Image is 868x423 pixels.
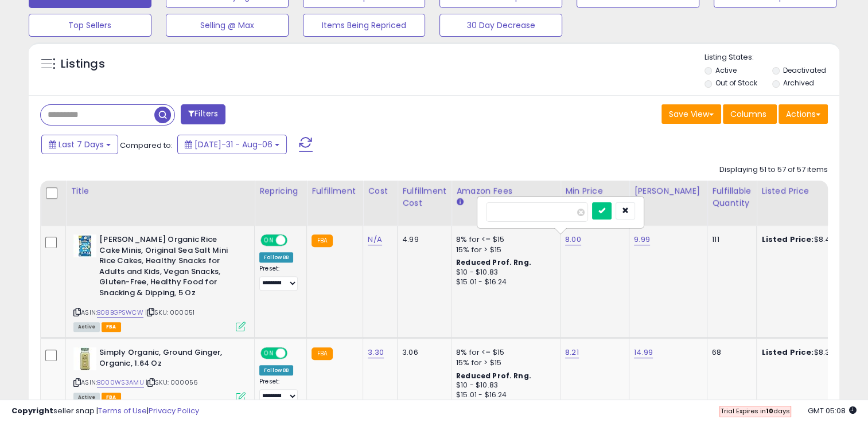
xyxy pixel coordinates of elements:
[402,234,442,245] div: 4.99
[634,347,653,358] a: 14.99
[761,347,813,358] b: Listed Price:
[73,322,100,332] span: All listings currently available for purchase on Amazon
[761,234,813,245] b: Listed Price:
[368,347,384,358] a: 3.30
[286,348,304,358] span: OFF
[11,406,199,417] div: seller snap | |
[704,52,839,63] p: Listing States:
[783,78,814,88] label: Archived
[312,347,333,360] small: FBA
[456,245,551,255] div: 15% for > $15
[565,347,579,358] a: 8.21
[262,348,276,358] span: ON
[761,234,857,245] div: $8.44
[41,135,118,154] button: Last 7 Days
[97,378,144,387] a: B000WS3AMU
[402,185,446,209] div: Fulfillment Cost
[712,185,752,209] div: Fulfillable Quantity
[456,381,551,390] div: $10 - $10.83
[565,234,581,245] a: 8.00
[730,108,766,120] span: Columns
[456,257,531,267] b: Reduced Prof. Rng.
[73,234,246,330] div: ASIN:
[312,185,358,197] div: Fulfillment
[259,252,293,263] div: Follow BB
[146,378,198,387] span: | SKU: 000056
[61,56,105,72] h5: Listings
[719,164,828,175] div: Displaying 51 to 57 of 57 items
[456,371,531,381] b: Reduced Prof. Rng.
[312,234,333,247] small: FBA
[59,139,104,150] span: Last 7 Days
[262,236,276,245] span: ON
[761,185,861,197] div: Listed Price
[303,14,426,37] button: Items Being Repriced
[194,139,273,150] span: [DATE]-31 - Aug-06
[29,14,151,37] button: Top Sellers
[766,406,773,416] b: 10
[456,347,551,358] div: 8% for <= $15
[102,322,121,332] span: FBA
[439,14,562,37] button: 30 Day Decrease
[181,104,225,124] button: Filters
[73,347,96,370] img: 41l6ioI+y6L._SL40_.jpg
[661,104,721,124] button: Save View
[723,104,777,124] button: Columns
[634,234,650,245] a: 9.99
[456,197,463,207] small: Amazon Fees.
[712,347,748,358] div: 68
[808,405,857,416] span: 2025-08-14 05:08 GMT
[456,268,551,277] div: $10 - $10.83
[715,65,737,75] label: Active
[177,135,287,154] button: [DATE]-31 - Aug-06
[259,185,302,197] div: Repricing
[721,406,790,416] span: Trial Expires in days
[368,185,392,197] div: Cost
[456,277,551,287] div: $15.01 - $16.24
[761,347,857,358] div: $8.30
[11,405,53,416] strong: Copyright
[368,234,382,245] a: N/A
[98,405,147,416] a: Terms of Use
[97,308,143,318] a: B08BGPSWCW
[120,140,173,151] span: Compared to:
[73,347,246,401] div: ASIN:
[73,234,96,257] img: 51EQfBhmRIL._SL40_.jpg
[715,78,757,88] label: Out of Stock
[149,405,199,416] a: Privacy Policy
[259,378,298,404] div: Preset:
[99,347,239,371] b: Simply Organic, Ground Ginger, Organic, 1.64 Oz
[456,358,551,368] div: 15% for > $15
[286,236,304,245] span: OFF
[402,347,442,358] div: 3.06
[456,234,551,245] div: 8% for <= $15
[565,185,624,197] div: Min Price
[779,104,828,124] button: Actions
[259,365,293,375] div: Follow BB
[712,234,748,245] div: 111
[145,308,194,317] span: | SKU: 000051
[259,265,298,291] div: Preset:
[99,234,239,301] b: [PERSON_NAME] Organic Rice Cake Minis, Original Sea Salt Mini Rice Cakes, Healthy Snacks for Adul...
[166,14,289,37] button: Selling @ Max
[456,185,555,197] div: Amazon Fees
[71,185,250,197] div: Title
[783,65,826,75] label: Deactivated
[634,185,702,197] div: [PERSON_NAME]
